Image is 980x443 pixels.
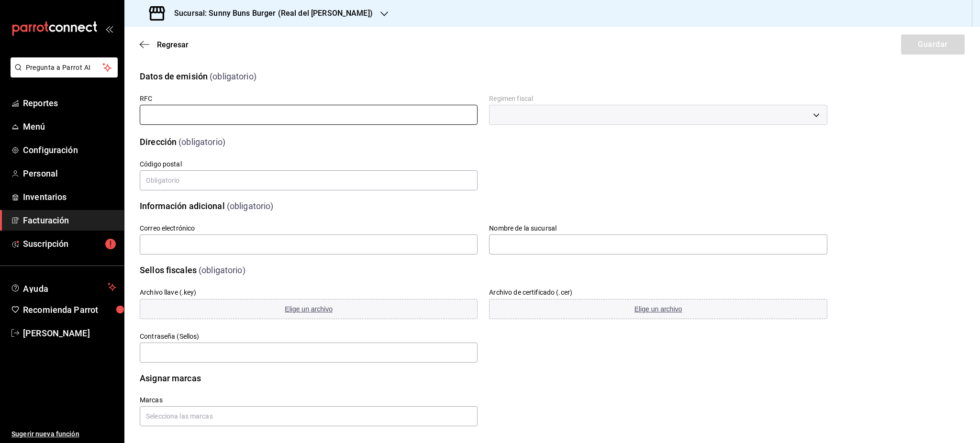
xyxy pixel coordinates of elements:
div: (obligatorio) [199,264,245,277]
input: Selecciona las marcas [140,406,478,426]
a: Pregunta a Parrot AI [7,69,118,79]
label: Nombre de la sucursal [489,225,827,232]
span: Elige un archivo [635,305,682,313]
span: Pregunta a Parrot AI [26,63,103,73]
button: open_drawer_menu [105,25,113,33]
span: Configuración [23,144,116,156]
div: (obligatorio) [178,135,225,148]
span: Menú [23,120,116,133]
span: Personal [23,167,116,180]
label: Archivo llave (.key) [140,289,197,296]
label: Correo electrónico [140,225,478,232]
div: (obligatorio) [227,199,274,212]
span: Ayuda [23,281,104,293]
div: Sellos fiscales [140,264,197,277]
h6: Marcas [140,396,478,404]
div: Asignar marcas [140,372,201,385]
label: Regimen fiscal [489,95,827,102]
span: Inventarios [23,190,116,203]
span: Reportes [23,97,116,110]
span: Sugerir nueva función [11,429,116,439]
h3: Sucursal: Sunny Buns Burger (Real del [PERSON_NAME]) [167,8,373,19]
span: Recomienda Parrot [23,303,116,316]
button: Elige un archivo [489,299,827,319]
label: Contraseña (Sellos) [140,333,478,340]
div: (obligatorio) [210,70,256,83]
span: Regresar [157,40,189,49]
span: Elige un archivo [285,305,333,313]
button: Pregunta a Parrot AI [11,57,118,78]
input: Obligatorio [140,170,478,190]
label: Código postal [140,161,478,167]
label: Archivo de certificado (.cer) [489,289,572,296]
div: Información adicional [140,199,225,212]
label: RFC [140,95,478,102]
button: Elige un archivo [140,299,478,319]
div: Datos de emisión [140,70,208,83]
span: Suscripción [23,237,116,250]
span: [PERSON_NAME] [23,327,116,340]
div: Dirección [140,135,177,148]
button: Regresar [140,40,189,49]
span: Facturación [23,214,116,227]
